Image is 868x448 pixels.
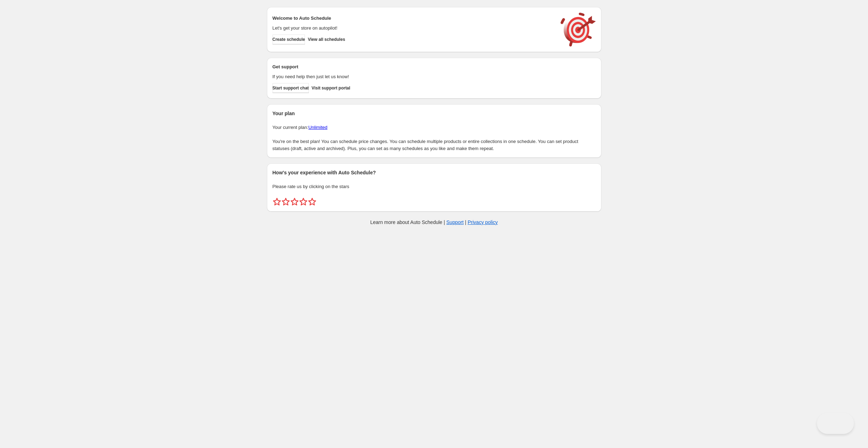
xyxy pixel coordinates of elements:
p: Let's get your store on autopilot! [273,25,554,32]
button: View all schedules [308,35,345,44]
h2: Your plan [273,110,596,117]
a: Unlimited [308,125,327,130]
a: Support [447,219,464,225]
h2: Get support [273,63,554,70]
span: Start support chat [273,85,309,91]
button: Create schedule [273,35,305,44]
h2: Welcome to Auto Schedule [273,15,554,22]
p: You're on the best plan! You can schedule price changes. You can schedule multiple products or en... [273,138,596,152]
p: Your current plan: [273,124,596,131]
p: Please rate us by clicking on the stars [273,183,596,190]
h2: How's your experience with Auto Schedule? [273,169,596,176]
a: Visit support portal [312,83,350,93]
iframe: Toggle Customer Support [817,413,854,434]
span: Visit support portal [312,85,350,91]
p: If you need help then just let us know! [273,73,554,80]
p: Learn more about Auto Schedule | | [370,219,498,226]
a: Start support chat [273,83,309,93]
span: View all schedules [308,37,345,42]
span: Create schedule [273,37,305,42]
a: Privacy policy [468,219,498,225]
